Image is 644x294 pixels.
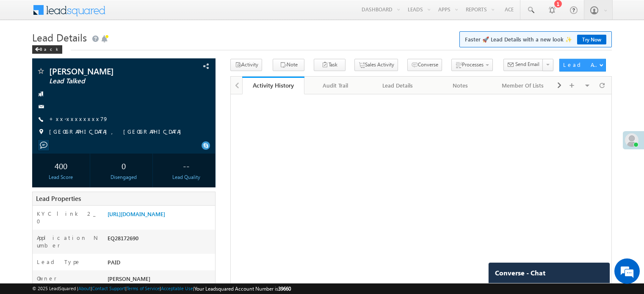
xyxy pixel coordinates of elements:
[436,80,484,91] div: Notes
[273,59,304,71] button: Note
[34,158,88,173] div: 400
[314,59,345,71] button: Task
[34,173,88,181] div: Lead Score
[97,158,150,173] div: 0
[127,286,160,291] a: Terms of Service
[32,285,291,293] span: © 2025 LeadSquared | | | | |
[559,59,606,71] button: Lead Actions
[161,286,193,291] a: Acceptable Use
[37,258,81,266] label: Lead Type
[367,77,429,94] a: Lead Details
[304,77,367,94] a: Audit Trail
[37,234,99,249] label: Application Number
[97,173,150,181] div: Disengaged
[311,80,359,91] div: Audit Trail
[515,60,539,68] span: Send Email
[49,67,163,75] span: [PERSON_NAME]
[242,77,304,94] a: Activity History
[194,286,291,292] span: Your Leadsquared Account Number is
[495,269,545,277] span: Converse - Chat
[249,81,298,89] div: Activity History
[105,234,215,246] div: EQ28172690
[160,173,213,181] div: Lead Quality
[563,61,599,69] div: Lead Actions
[160,158,213,173] div: --
[108,275,150,282] span: [PERSON_NAME]
[49,115,108,122] a: +xx-xxxxxxxx79
[230,59,262,71] button: Activity
[354,59,398,71] button: Sales Activity
[32,30,87,44] span: Lead Details
[78,286,91,291] a: About
[492,77,554,94] a: Member Of Lists
[462,61,484,68] span: Processes
[37,275,57,282] label: Owner
[32,45,62,54] div: Back
[105,258,215,270] div: PAID
[429,77,492,94] a: Notes
[49,77,163,85] span: Lead Talked
[108,210,165,217] a: [URL][DOMAIN_NAME]
[374,80,422,91] div: Lead Details
[278,286,291,292] span: 39660
[503,59,543,71] button: Send Email
[499,80,547,91] div: Member Of Lists
[49,128,185,136] span: [GEOGRAPHIC_DATA], [GEOGRAPHIC_DATA]
[37,210,99,225] label: KYC link 2_0
[92,286,125,291] a: Contact Support
[32,45,66,52] a: Back
[451,59,493,71] button: Processes
[465,35,606,44] span: Faster 🚀 Lead Details with a new look ✨
[577,35,606,44] a: Try Now
[36,194,81,203] span: Lead Properties
[407,59,442,71] button: Converse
